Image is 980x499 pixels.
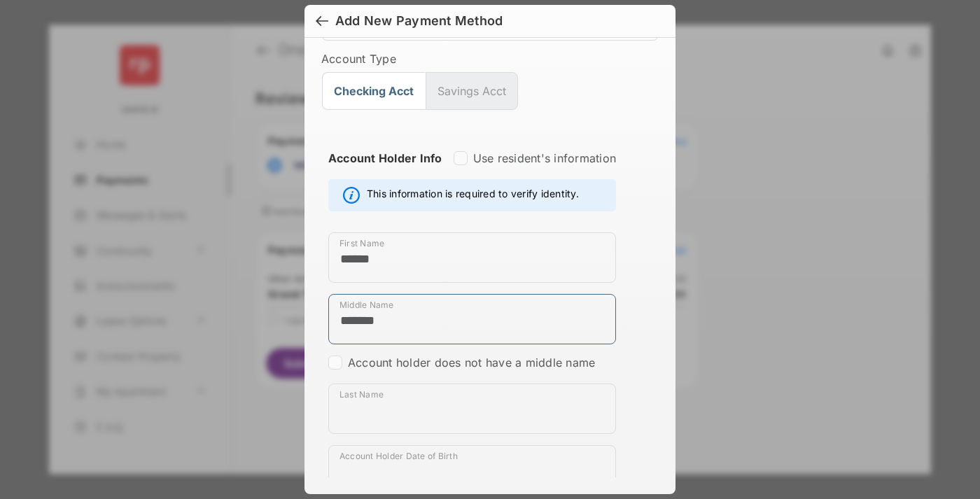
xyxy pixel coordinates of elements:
[473,151,616,165] label: Use resident's information
[348,356,595,370] label: Account holder does not have a middle name
[426,72,518,110] button: Savings Acct
[335,13,503,29] div: Add New Payment Method
[321,52,659,66] label: Account Type
[328,151,442,190] strong: Account Holder Info
[367,187,579,204] span: This information is required to verify identity.
[322,72,426,110] button: Checking Acct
